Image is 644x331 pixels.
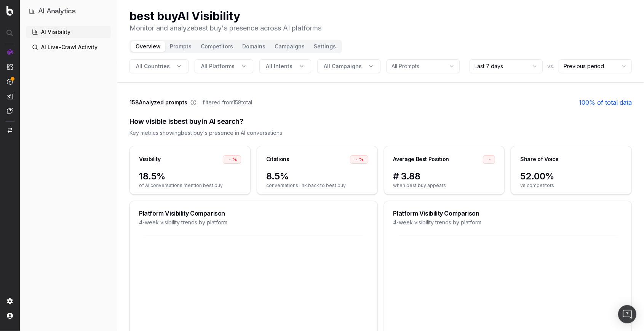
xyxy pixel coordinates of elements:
[165,41,196,52] button: Prompts
[7,108,13,114] img: Assist
[139,170,241,182] span: 18.5%
[309,41,340,52] button: Settings
[547,62,554,70] span: vs.
[29,6,108,17] button: AI Analytics
[618,305,636,323] div: Open Intercom Messenger
[520,170,622,182] span: 52.00%
[129,9,321,23] h1: best buy AI Visibility
[393,210,623,216] div: Platform Visibility Comparison
[393,219,623,226] div: 4-week visibility trends by platform
[203,99,252,106] span: filtered from 158 total
[8,128,12,133] img: Switch project
[129,99,187,106] span: 158 Analyzed prompts
[139,155,161,163] div: Visibility
[360,157,364,163] span: %
[131,41,165,52] button: Overview
[129,129,632,137] div: Key metrics showing best buy 's presence in AI conversations
[266,155,289,163] div: Citations
[6,6,13,16] img: Botify logo
[129,116,632,127] div: How visible is best buy in AI search?
[483,155,495,164] div: -
[393,155,449,163] div: Average Best Position
[350,155,368,164] div: -
[7,313,13,319] img: My account
[520,155,559,163] div: Share of Voice
[266,182,368,189] span: conversations link back to best buy
[136,62,170,70] span: All Countries
[201,62,235,70] span: All Platforms
[520,182,622,189] span: vs competitors
[7,298,13,304] img: Setting
[26,26,111,38] a: AI Visibility
[266,62,292,70] span: All Intents
[223,155,241,164] div: -
[7,64,13,70] img: Intelligence
[7,93,13,99] img: Studio
[7,49,13,55] img: Analytics
[196,41,238,52] button: Competitors
[270,41,309,52] button: Campaigns
[579,98,632,107] a: 100% of total data
[7,78,13,85] img: Activation
[26,41,111,53] a: AI Live-Crawl Activity
[139,182,241,189] span: of AI conversations mention best buy
[393,182,495,189] span: when best buy appears
[139,210,368,216] div: Platform Visibility Comparison
[38,6,76,17] h1: AI Analytics
[139,219,368,226] div: 4-week visibility trends by platform
[324,62,362,70] span: All Campaigns
[232,157,237,163] span: %
[266,170,368,182] span: 8.5%
[129,23,321,34] p: Monitor and analyze best buy 's presence across AI platforms
[238,41,270,52] button: Domains
[393,170,495,182] span: # 3.88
